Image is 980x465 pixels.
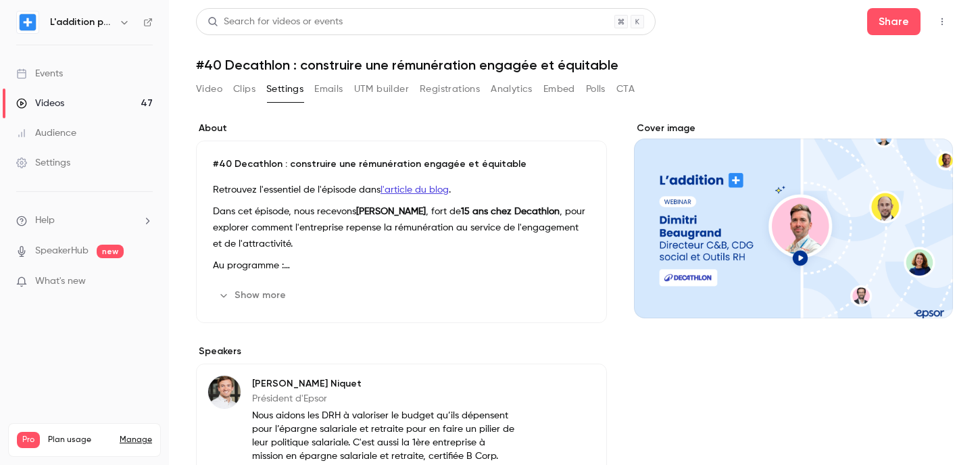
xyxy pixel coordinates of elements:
div: Search for videos or events [207,15,343,29]
button: Analytics [491,78,533,100]
button: Embed [543,78,575,100]
a: l'article du blog [381,185,449,195]
strong: 15 ans chez Decathlon [461,207,560,216]
span: Help [35,214,55,228]
h1: #40 Decathlon : construire une rémunération engagée et équitable [196,57,953,73]
button: Emails [314,78,343,100]
button: Share [867,8,921,35]
button: Video [196,78,222,100]
p: Dans cet épisode, nous recevons , fort de , pour explorer comment l'entreprise repense la rémunér... [213,203,590,252]
button: Settings [266,78,303,100]
img: L'addition par Epsor [17,11,39,33]
span: What's new [35,274,86,289]
a: Manage [120,435,152,445]
h6: L'addition par Epsor [50,16,114,29]
a: SpeakerHub [35,244,89,258]
button: Polls [586,78,606,100]
button: Registrations [420,78,480,100]
p: Nous aidons les DRH à valoriser le budget qu’ils dépensent pour l’épargne salariale et retraite p... [252,409,519,463]
div: Events [16,67,63,80]
button: Clips [233,78,255,100]
label: About [196,122,607,135]
li: help-dropdown-opener [16,214,153,228]
p: Au programme : [213,258,590,274]
p: #40 Decathlon : construire une rémunération engagée et équitable [213,157,590,171]
p: Retrouvez l'essentiel de l'épisode dans . [213,182,590,198]
button: Show more [213,285,294,306]
button: CTA [616,78,635,100]
button: Top Bar Actions [931,11,953,32]
div: Videos [16,97,64,110]
p: [PERSON_NAME] Niquet [252,377,519,391]
iframe: Noticeable Trigger [137,276,153,288]
span: Pro [17,432,40,448]
button: UTM builder [354,78,409,100]
span: new [97,245,124,258]
p: Président d'Epsor [252,392,519,406]
span: Plan usage [48,435,112,445]
section: Cover image [634,122,954,318]
strong: [PERSON_NAME] [356,207,426,216]
div: Audience [16,126,76,140]
img: Julien Niquet [208,376,241,408]
label: Speakers [196,345,607,358]
div: Settings [16,156,70,170]
label: Cover image [634,122,954,135]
